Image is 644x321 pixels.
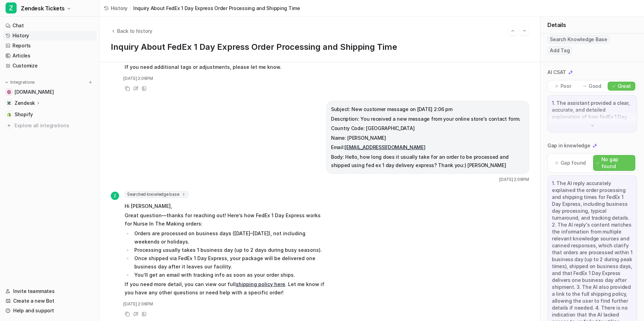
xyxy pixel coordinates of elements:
a: anurseinthemaking.com[DOMAIN_NAME] [3,87,97,97]
p: If you need additional tags or adjustments, please let me know. [125,63,327,71]
p: Great question—thanks for reaching out! Here’s how FedEx 1 Day Express works for Nurse In The Mak... [125,211,327,228]
p: Subject: New customer message on [DATE] 2:06 pm [331,105,525,113]
p: Name: [PERSON_NAME] [331,134,525,142]
li: Once shipped via FedEx 1 Day Express, your package will be delivered one business day after it le... [132,254,327,271]
img: Zendesk [7,101,11,105]
span: Searched knowledge base [125,191,189,198]
button: Go to previous session [508,26,517,35]
a: Articles [3,51,97,61]
img: Next session [522,28,527,34]
p: Good [589,83,601,90]
button: Integrations [3,79,37,86]
span: [DATE] 2:06PM [123,301,153,307]
span: Add Tag [547,46,572,55]
button: Back to history [111,27,152,35]
p: Integrations [10,80,35,85]
p: Country Code: [GEOGRAPHIC_DATA] [331,124,525,132]
span: History [111,4,127,12]
img: Shopify [7,112,11,117]
img: menu_add.svg [88,80,93,85]
span: [DATE] 2:06PM [499,176,529,183]
span: Back to history [117,27,152,35]
a: Invite teammates [3,286,97,296]
p: 1. The assistant provided a clear, accurate, and detailed explanation of how FedEx 1 Day Express ... [552,100,633,120]
a: Create a new Bot [3,296,97,306]
span: [DATE] 2:06PM [123,75,153,82]
p: If you need more detail, you can view our full . Let me know if you have any other questions or n... [125,280,327,297]
a: shipping policy here [236,281,285,287]
p: Poor [561,83,571,90]
p: Description: You received a new message from your online store's contact form. [331,115,525,123]
a: Help and support [3,306,97,315]
div: Details [540,17,644,34]
p: No gap found [601,156,632,170]
span: Shopify [15,111,33,118]
span: Zendesk Tickets [21,3,65,13]
a: [EMAIL_ADDRESS][DOMAIN_NAME] [345,144,425,150]
p: Gap found [561,159,586,166]
p: Hi [PERSON_NAME], [125,202,327,210]
a: Chat [3,21,97,30]
img: explore all integrations [6,122,12,129]
span: [DOMAIN_NAME] [15,89,54,95]
span: Z [6,2,17,13]
span: Z [111,192,119,200]
img: Previous session [510,28,515,34]
a: History [104,4,127,12]
p: Gap in knowledge [547,142,590,149]
a: Customize [3,61,97,71]
p: Body: Hello, how long does it usually take for an order to be processed and shipped using fed ex ... [331,153,525,169]
p: Email: [331,143,525,152]
li: Orders are processed on business days ([DATE]–[DATE]), not including weekends or holidays. [132,229,327,246]
img: expand menu [4,80,9,85]
span: Inquiry About FedEx 1 Day Express Order Processing and Shipping Time [133,4,300,12]
img: down-arrow [590,123,595,128]
span: Explore all integrations [15,120,94,131]
p: AI CSAT [547,69,566,76]
img: anurseinthemaking.com [7,90,11,94]
a: ShopifyShopify [3,110,97,119]
a: History [3,31,97,40]
p: Zendesk [15,100,35,107]
span: / [129,4,131,12]
li: You’ll get an email with tracking info as soon as your order ships. [132,271,327,279]
a: Reports [3,41,97,51]
a: Explore all integrations [3,121,97,130]
li: Processing usually takes 1 business day (up to 2 days during busy seasons). [132,246,327,254]
span: Search Knowledge Base [547,35,610,44]
p: Great [618,83,631,90]
button: Go to next session [520,26,529,35]
h1: Inquiry About FedEx 1 Day Express Order Processing and Shipping Time [111,42,529,52]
